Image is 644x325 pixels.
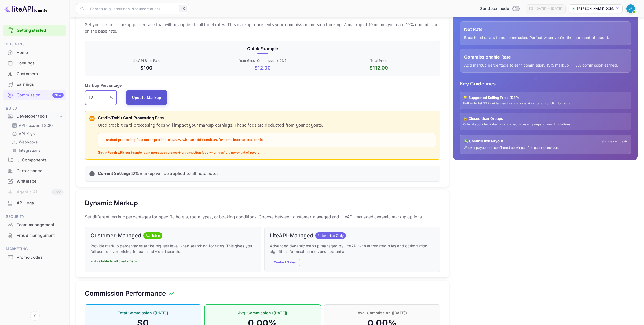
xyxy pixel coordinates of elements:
input: 0 [85,90,109,105]
p: $ 112.00 [322,64,436,71]
strong: Current Setting: [98,171,130,176]
span: Build [3,106,66,111]
div: ⌘K [179,5,187,12]
a: Promo codes [3,252,66,262]
img: John Richards [626,4,635,13]
h6: Customer-Managed [90,232,141,239]
div: UI Components [17,157,64,163]
a: Home [3,48,66,57]
p: 💸 Commission Payout [464,139,503,144]
div: Performance [17,168,64,174]
div: Bookings [3,58,66,68]
p: Advanced dynamic markup managed by LiteAPI with automated rules and optimization algorithms for m... [270,243,435,254]
p: Set different markup percentages for specific hotels, room types, or booking conditions. Choose b... [85,214,440,220]
div: Fraud management [17,233,64,239]
p: Avg. Commission ([DATE]) [210,310,315,316]
p: 💳 [90,116,94,121]
a: API Logs [3,198,66,208]
p: Key Guidelines [460,80,631,87]
p: 🔒 Closed User Groups [463,116,628,121]
a: UI Components [3,155,66,165]
p: Integrations [19,147,40,153]
button: Collapse navigation [30,311,40,321]
div: Customers [17,71,64,77]
div: Performance [3,166,66,176]
div: Earnings [3,79,66,90]
strong: Get in touch with our team [98,151,139,155]
a: Getting started [17,27,64,34]
p: Credit/debit card processing fees will impact your markup earnings. These fees are deducted from ... [98,122,436,129]
div: [DATE] — [DATE] [535,6,562,11]
div: Developer tools [3,112,66,121]
div: Whitelabel [3,176,66,187]
a: Team management [3,220,66,230]
div: Home [17,50,64,56]
p: to learn more about removing transaction fees when you're a merchant of record. [98,151,436,155]
a: Whitelabel [3,176,66,186]
p: % [109,95,113,100]
div: API Keys [10,130,64,138]
a: Fraud management [3,230,66,240]
button: Contact Sales [270,259,300,266]
p: Total Price [322,58,436,63]
a: Show earnings → [602,139,627,144]
p: Weekly payouts on confirmed bookings after guest checkout. [464,146,627,150]
h5: Dynamic Markup [85,199,138,207]
a: Webhooks [12,139,62,145]
p: Follow hotel SSP guidelines to avoid rate violations in public domains. [463,101,628,106]
a: CommissionNew [3,90,66,100]
p: Webhooks [19,139,38,145]
p: Credit/Debit Card Processing Fees [98,115,436,121]
p: Commissionable Rate [464,54,627,60]
a: Bookings [3,58,66,68]
a: Earnings [3,79,66,89]
p: Provide markup percentages at the request level when searching for rates. This gives you full con... [90,243,255,254]
p: Your Gross Commission ( 12 %) [206,58,320,63]
div: Earnings [17,81,64,88]
span: Business [3,41,66,47]
p: LiteAPI Base Rate [89,58,203,63]
div: Team management [17,222,64,228]
div: Webhooks [10,138,64,146]
a: Integrations [12,147,62,153]
button: Update Markup [126,90,167,105]
p: API Keys [19,131,35,136]
div: Switch to Production mode [478,6,522,12]
p: API docs and SDKs [19,122,54,128]
img: LiteAPI logo [4,4,47,13]
p: ✓ Available to all customers [90,259,255,264]
a: API Keys [12,131,62,136]
p: Avg. Commission ([DATE]) [330,310,435,316]
p: Add markup percentage to earn commission. 15% markup = 15% commission earned. [464,62,627,68]
div: API docs and SDKs [10,121,64,129]
div: Commission [17,92,64,98]
p: 12 % markup will be applied to all hotel rates [98,171,436,177]
a: Customers [3,69,66,79]
div: Promo codes [17,254,64,261]
div: Developer tools [17,113,58,120]
strong: 1.5% [211,138,219,142]
strong: 2.9% [173,138,181,142]
input: Search (e.g. bookings, documentation) [87,3,177,14]
p: i [92,171,92,176]
p: Base hotel rate with no commission. Perfect when you're the merchant of record. [464,35,627,40]
p: $ 12.00 [206,64,320,71]
p: 💡 Suggested Selling Price (SSP) [463,95,628,100]
div: Whitelabel [17,178,64,185]
div: New [52,93,64,97]
span: Available [143,233,162,239]
div: Promo codes [3,252,66,263]
p: Total Commission ([DATE]) [90,310,196,316]
div: API Logs [17,200,64,206]
div: Getting started [3,25,66,36]
h5: Commission Performance [85,289,166,298]
h6: LiteAPI-Managed [270,232,313,239]
div: Integrations [10,146,64,154]
div: CommissionNew [3,90,66,100]
a: API docs and SDKs [12,122,62,128]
